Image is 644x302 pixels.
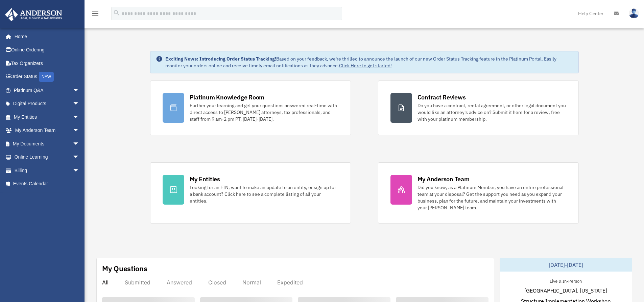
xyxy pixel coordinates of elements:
[73,164,86,178] span: arrow_drop_down
[190,102,338,122] div: Further your learning and get your questions answered real-time with direct access to [PERSON_NAM...
[5,30,86,43] a: Home
[242,279,261,286] div: Normal
[165,55,573,69] div: Based on your feedback, we're thrilled to announce the launch of our new Order Status Tracking fe...
[5,150,90,164] a: Online Learningarrow_drop_down
[165,56,276,62] strong: Exciting News: Introducing Order Status Tracking!
[91,9,99,18] i: menu
[150,162,351,224] a: My Entities Looking for an EIN, want to make an update to an entity, or sign up for a bank accoun...
[73,110,86,124] span: arrow_drop_down
[5,84,90,97] a: Platinum Q&Aarrow_drop_down
[102,279,109,286] div: All
[5,97,90,111] a: Digital Productsarrow_drop_down
[629,8,639,18] img: User Pic
[5,70,90,84] a: Order StatusNEW
[73,84,86,97] span: arrow_drop_down
[5,43,90,57] a: Online Ordering
[190,175,220,183] div: My Entities
[113,9,120,17] i: search
[418,175,470,183] div: My Anderson Team
[73,137,86,151] span: arrow_drop_down
[73,97,86,111] span: arrow_drop_down
[418,102,566,122] div: Do you have a contract, rental agreement, or other legal document you would like an attorney's ad...
[3,8,64,21] img: Anderson Advisors Platinum Portal
[5,137,90,150] a: My Documentsarrow_drop_down
[73,150,86,164] span: arrow_drop_down
[91,12,99,18] a: menu
[378,162,579,224] a: My Anderson Team Did you know, as a Platinum Member, you have an entire professional team at your...
[167,279,192,286] div: Answered
[5,177,90,191] a: Events Calendar
[5,56,90,70] a: Tax Organizers
[418,93,466,101] div: Contract Reviews
[150,80,351,135] a: Platinum Knowledge Room Further your learning and get your questions answered real-time with dire...
[277,279,303,286] div: Expedited
[190,184,338,204] div: Looking for an EIN, want to make an update to an entity, or sign up for a bank account? Click her...
[544,277,587,284] div: Live & In-Person
[524,286,607,295] span: [GEOGRAPHIC_DATA], [US_STATE]
[208,279,226,286] div: Closed
[125,279,150,286] div: Submitted
[5,164,90,177] a: Billingarrow_drop_down
[102,263,147,274] div: My Questions
[73,124,86,138] span: arrow_drop_down
[500,258,632,272] div: [DATE]-[DATE]
[5,110,90,124] a: My Entitiesarrow_drop_down
[378,80,579,135] a: Contract Reviews Do you have a contract, rental agreement, or other legal document you would like...
[339,63,392,69] a: Click Here to get started!
[5,124,90,137] a: My Anderson Teamarrow_drop_down
[418,184,566,211] div: Did you know, as a Platinum Member, you have an entire professional team at your disposal? Get th...
[39,72,54,82] div: NEW
[190,93,265,101] div: Platinum Knowledge Room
